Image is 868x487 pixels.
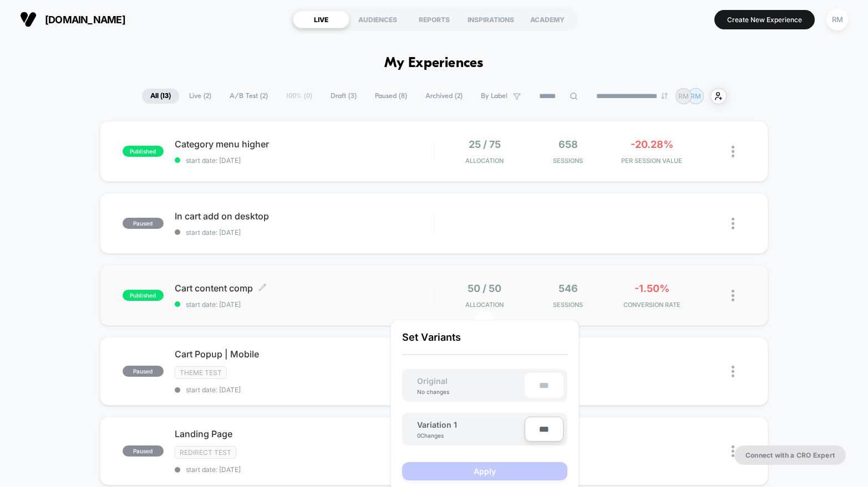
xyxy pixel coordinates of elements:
div: ACADEMY [519,11,576,28]
h1: My Experiences [384,55,484,71]
span: -20.28% [631,139,673,150]
img: close [732,290,734,301]
span: published [123,290,164,301]
span: Category menu higher [175,139,434,150]
img: end [661,93,668,99]
div: INSPIRATIONS [463,11,519,28]
button: RM [823,8,851,31]
span: paused [123,445,164,457]
img: close [732,366,734,377]
span: -1.50% [634,283,669,294]
button: [DOMAIN_NAME] [17,11,129,28]
span: start date: [DATE] [175,300,434,309]
img: close [732,218,734,229]
span: Live ( 2 ) [181,89,220,104]
span: Draft ( 3 ) [322,89,365,104]
div: LIVE [293,11,349,28]
span: 546 [559,283,578,294]
span: start date: [DATE] [175,465,434,474]
p: Set Variants [402,331,567,355]
p: RM [678,92,689,100]
img: close [732,146,734,157]
span: Cart Popup | Mobile [175,348,434,360]
div: RM [826,9,848,30]
img: Visually logo [20,11,37,28]
span: Archived ( 2 ) [417,89,471,104]
span: PER SESSION VALUE [613,157,691,165]
span: In cart add on desktop [175,211,434,222]
span: Cart content comp [175,283,434,294]
div: No changes [406,388,460,395]
span: All ( 13 ) [142,89,179,104]
div: AUDIENCES [349,11,406,28]
span: Original [406,376,459,386]
span: By Label [481,92,507,100]
span: 50 / 50 [468,283,501,294]
span: Paused ( 8 ) [367,89,415,104]
span: Allocation [465,301,504,309]
span: CONVERSION RATE [613,301,691,309]
div: REPORTS [406,11,463,28]
span: Redirect Test [175,446,236,459]
span: published [123,146,164,157]
span: A/B Test ( 2 ) [221,89,276,104]
button: Apply [402,462,567,480]
span: start date: [DATE] [175,228,434,237]
div: 0 Changes [417,432,450,439]
span: Variation 1 [417,420,457,429]
button: Connect with a CRO Expert [734,445,846,465]
span: Theme Test [175,366,227,379]
span: [DOMAIN_NAME] [45,14,125,25]
span: 25 / 75 [469,139,501,150]
span: paused [123,366,164,377]
img: close [732,445,734,457]
span: paused [123,218,164,229]
span: Allocation [465,157,504,165]
span: Sessions [529,301,607,309]
button: Create New Experience [714,10,815,29]
span: Landing Page [175,428,434,439]
span: 658 [559,139,578,150]
p: RM [691,92,701,100]
span: start date: [DATE] [175,156,434,165]
span: start date: [DATE] [175,386,434,394]
span: Sessions [529,157,607,165]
